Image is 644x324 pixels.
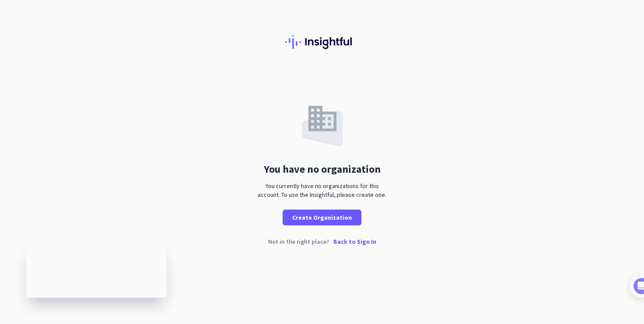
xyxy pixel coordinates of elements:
div: You currently have no organizations for this account. To use the Insightful, please create one. [254,182,390,199]
div: You have no organization [264,164,381,174]
button: Create Organization [283,210,361,225]
iframe: Insightful Status [26,247,166,298]
span: Create Organization [292,213,352,222]
p: Back to Sign In [333,239,376,245]
img: Insightful [285,35,359,49]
